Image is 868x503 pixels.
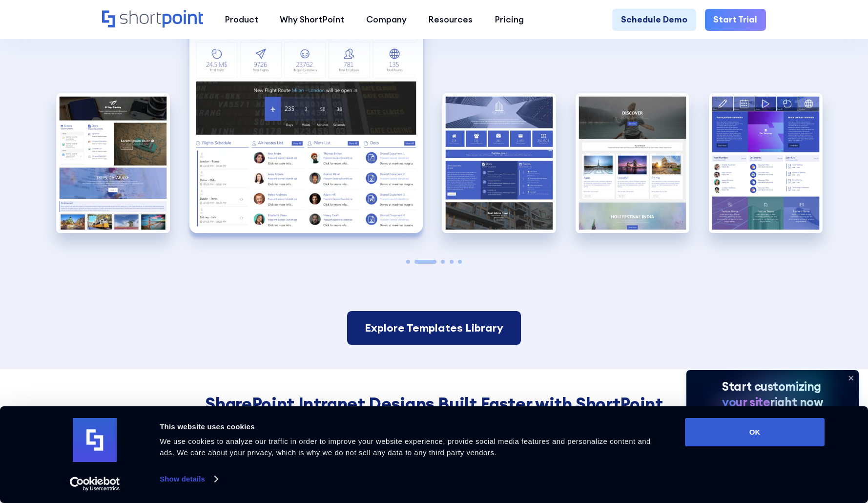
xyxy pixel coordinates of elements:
a: Schedule Demo [612,9,696,30]
span: We use cookies to analyze our traffic in order to improve your website experience, provide social... [160,437,651,457]
img: SharePoint Communication site example for news [576,93,689,233]
button: OK [685,418,825,446]
img: Internal SharePoint site example for company policy [442,93,556,233]
a: Pricing [484,9,535,30]
a: Home [102,10,203,29]
h4: SharePoint Intranet Designs Built Faster with ShortPoint [190,394,678,414]
a: Explore Templates Library [347,311,520,345]
div: 5 / 5 [709,93,823,233]
div: Pricing [495,13,524,26]
a: Usercentrics Cookiebot - opens in a new window [52,477,138,491]
a: Why ShortPoint [269,9,355,30]
span: Go to slide 5 [458,260,462,264]
a: Start Trial [705,9,766,30]
img: Best SharePoint Intranet Site Designs [56,93,170,233]
div: 1 / 5 [56,93,170,233]
img: logo [73,418,117,462]
a: Resources [417,9,483,30]
a: Product [214,9,269,30]
img: HR SharePoint site example for documents [709,93,823,233]
a: Company [355,9,417,30]
div: 4 / 5 [576,93,689,233]
span: Go to slide 1 [406,260,410,264]
div: 3 / 5 [442,93,556,233]
div: This website uses cookies [160,421,663,433]
div: Product [225,13,258,26]
span: Go to slide 2 [414,260,436,264]
a: Show details [160,472,217,486]
div: Why ShortPoint [280,13,344,26]
div: Company [366,13,407,26]
span: Go to slide 4 [450,260,454,264]
div: Resources [428,13,473,26]
span: Go to slide 3 [441,260,445,264]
